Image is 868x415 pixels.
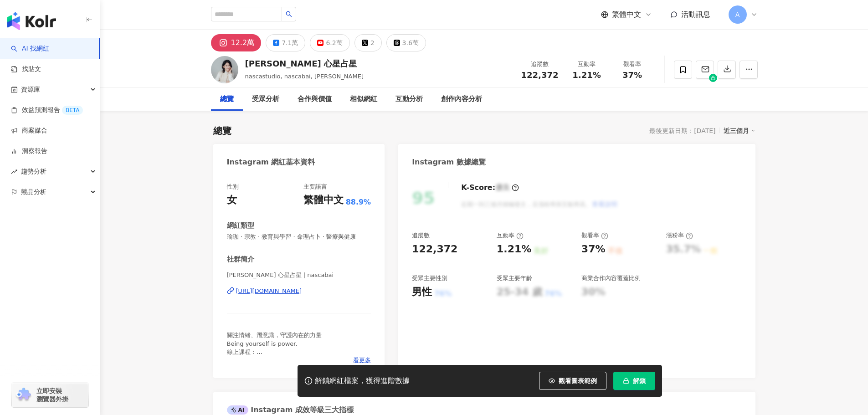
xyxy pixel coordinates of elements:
div: 最後更新日期：[DATE] [649,127,715,134]
div: 7.1萬 [282,36,298,49]
button: 2 [354,34,382,51]
span: 趨勢分析 [21,161,46,182]
div: 2 [370,36,375,49]
div: 37% [581,242,606,256]
div: 互動分析 [395,94,423,105]
div: 相似網紅 [350,94,377,105]
div: 近三個月 [724,125,755,137]
div: 總覽 [213,124,231,137]
div: 追蹤數 [412,231,430,240]
a: chrome extension立即安裝 瀏覽器外掛 [12,383,88,407]
div: Instagram 數據總覽 [412,157,486,167]
div: 創作內容分析 [441,94,482,105]
img: logo [7,12,56,30]
div: 12.2萬 [231,36,255,49]
div: 解鎖網紅檔案，獲得進階數據 [315,376,410,386]
span: 資源庫 [21,79,40,100]
span: nascastudio, nascabai, [PERSON_NAME] [245,73,364,80]
span: 瑜珈 · 宗教 · 教育與學習 · 命理占卜 · 醫療與健康 [227,233,371,241]
div: [PERSON_NAME] 心星占星 [245,58,364,69]
span: 繁體中文 [612,10,641,20]
span: 競品分析 [21,182,46,202]
div: [URL][DOMAIN_NAME] [236,287,302,295]
button: 6.2萬 [310,34,349,51]
div: 3.6萬 [402,36,419,49]
span: 122,372 [521,70,559,80]
div: 商業合作內容覆蓋比例 [581,274,641,282]
span: 關注情緒、潛意識，守護內在的力量 Being yourself is power. 線上課程： 1.《潛意識之旅｜透過牌卡認識真實的自己》連結在👇 預購中 2.《[PERSON_NAME]的全方... [227,332,370,405]
div: 受眾主要性別 [412,274,447,282]
button: 7.1萬 [266,34,305,51]
a: searchAI 找網紅 [11,44,49,53]
div: AI [227,405,249,415]
span: 觀看圖表範例 [559,377,597,384]
button: 解鎖 [613,372,655,390]
span: [PERSON_NAME] 心星占星 | nascabai [227,271,371,279]
div: 追蹤數 [521,60,559,69]
a: 效益預測報告BETA [11,106,83,115]
span: rise [11,169,17,175]
button: 12.2萬 [211,34,262,51]
div: 女 [227,193,237,207]
a: 洞察報告 [11,147,47,156]
img: KOL Avatar [211,56,238,83]
button: 3.6萬 [386,34,426,51]
span: search [286,11,292,17]
span: 立即安裝 瀏覽器外掛 [36,387,68,403]
div: K-Score : [461,183,519,193]
div: 互動率 [570,60,604,69]
div: 繁體中文 [303,193,344,207]
div: Instagram 網紅基本資料 [227,157,315,167]
a: 商案媒合 [11,126,47,135]
div: 1.21% [497,242,531,256]
div: 主要語言 [303,183,327,191]
span: 88.9% [346,197,371,207]
button: 觀看圖表範例 [539,372,606,390]
div: 男性 [412,285,432,299]
span: A [735,10,740,20]
div: 漲粉率 [666,231,693,240]
a: [URL][DOMAIN_NAME] [227,287,371,295]
span: 看更多 [353,356,371,364]
div: 總覽 [220,94,234,105]
div: 受眾主要年齡 [497,274,532,282]
div: 互動率 [497,231,524,240]
div: 122,372 [412,242,457,256]
div: 受眾分析 [252,94,279,105]
span: 解鎖 [633,377,646,384]
div: 網紅類型 [227,221,254,231]
div: 性別 [227,183,239,191]
img: chrome extension [15,388,32,402]
span: 37% [622,71,642,80]
div: 社群簡介 [227,255,254,264]
a: 找貼文 [11,65,41,74]
span: 活動訊息 [681,10,710,19]
div: 合作與價值 [298,94,332,105]
span: 1.21% [572,71,601,80]
div: Instagram 成效等級三大指標 [227,405,354,415]
div: 觀看率 [581,231,608,240]
div: 觀看率 [615,60,650,69]
div: 6.2萬 [326,36,342,49]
